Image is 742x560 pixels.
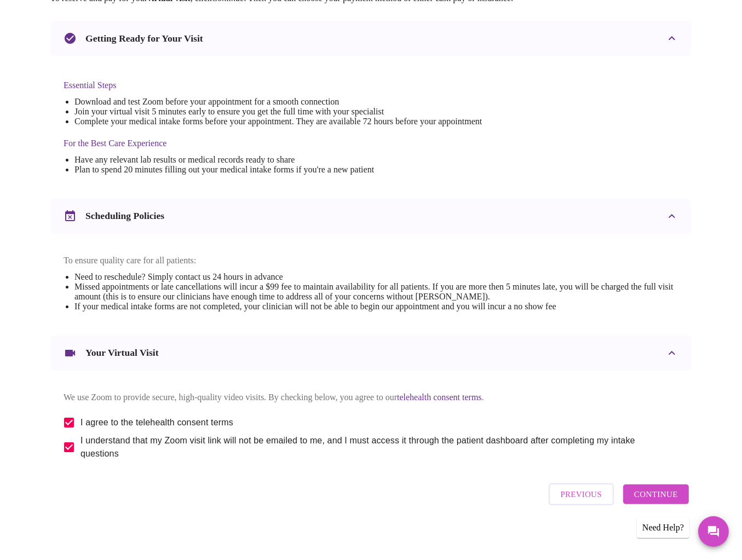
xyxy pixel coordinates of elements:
li: Plan to spend 20 minutes filling out your medical intake forms if you're a new patient [74,165,482,175]
button: Messages [698,516,729,547]
span: I understand that my Zoom visit link will not be emailed to me, and I must access it through the ... [80,434,670,460]
li: Join your virtual visit 5 minutes early to ensure you get the full time with your specialist [74,107,482,117]
p: To ensure quality care for all patients: [64,256,678,265]
h3: Scheduling Policies [85,210,164,222]
li: Need to reschedule? Simply contact us 24 hours in advance [74,272,678,282]
li: Have any relevant lab results or medical records ready to share [74,155,482,165]
div: Need Help? [637,517,689,538]
button: Previous [549,483,614,505]
li: Missed appointments or late cancellations will incur a $99 fee to maintain availability for all p... [74,282,678,302]
span: Continue [634,487,678,501]
li: Complete your medical intake forms before your appointment. They are available 72 hours before yo... [74,117,482,126]
div: Getting Ready for Your Visit [50,21,692,56]
span: I agree to the telehealth consent terms [80,416,233,429]
li: If your medical intake forms are not completed, your clinician will not be able to begin our appo... [74,302,678,311]
h3: Your Virtual Visit [85,347,159,359]
button: Continue [623,484,689,504]
h3: Getting Ready for Your Visit [85,33,203,44]
h4: Essential Steps [64,80,482,90]
div: Scheduling Policies [50,199,692,234]
a: telehealth consent terms [397,392,482,402]
li: Download and test Zoom before your appointment for a smooth connection [74,97,482,107]
p: We use Zoom to provide secure, high-quality video visits. By checking below, you agree to our . [64,392,678,402]
h4: For the Best Care Experience [64,138,482,148]
div: Your Virtual Visit [50,336,692,371]
span: Previous [561,487,602,501]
